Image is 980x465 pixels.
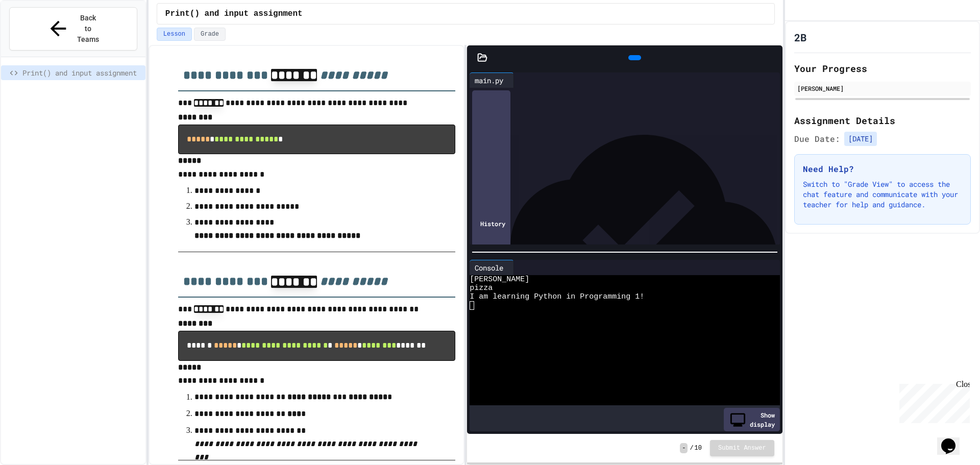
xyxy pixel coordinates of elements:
[470,72,514,88] div: main.py
[470,75,508,86] div: main.py
[157,28,192,41] button: Lesson
[794,133,840,145] span: Due Date:
[9,7,137,51] button: Back to Teams
[718,444,766,452] span: Submit Answer
[794,61,971,76] h2: Your Progress
[22,67,141,78] span: Print() and input assignment
[470,275,529,284] span: [PERSON_NAME]
[695,444,702,452] span: 10
[803,163,962,175] h3: Need Help?
[710,440,774,456] button: Submit Answer
[794,30,806,44] h1: 2B
[724,408,780,431] div: Show display
[470,260,514,275] div: Console
[680,443,688,453] span: -
[165,8,303,20] span: Print() and input assignment
[937,424,970,455] iframe: chat widget
[470,284,493,292] span: pizza
[794,113,971,128] h2: Assignment Details
[797,84,968,93] div: [PERSON_NAME]
[470,292,644,301] span: I am learning Python in Programming 1!
[4,4,70,65] div: Chat with us now!Close
[803,179,962,210] p: Switch to "Grade View" to access the chat feature and communicate with your teacher for help and ...
[690,444,693,452] span: /
[895,380,970,423] iframe: chat widget
[470,262,508,273] div: Console
[194,28,226,41] button: Grade
[472,90,510,357] div: History
[76,13,100,45] span: Back to Teams
[844,132,877,146] span: [DATE]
